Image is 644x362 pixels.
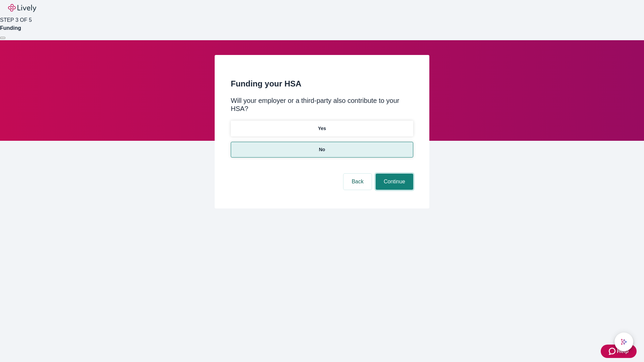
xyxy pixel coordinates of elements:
[343,174,372,190] button: Back
[231,97,413,113] div: Will your employer or a third-party also contribute to your HSA?
[319,146,325,153] p: No
[621,339,627,345] svg: Lively AI Assistant
[231,142,413,158] button: No
[601,345,637,358] button: Zendesk support iconHelp
[617,347,629,355] span: Help
[609,347,617,355] svg: Zendesk support icon
[318,125,326,132] p: Yes
[8,4,36,12] img: Lively
[614,333,633,351] button: chat
[231,78,413,90] h2: Funding your HSA
[376,174,413,190] button: Continue
[231,121,413,136] button: Yes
